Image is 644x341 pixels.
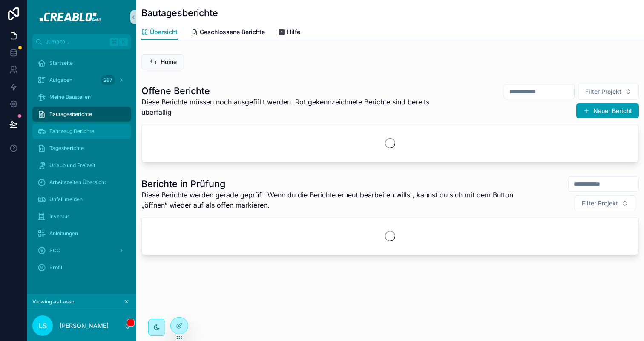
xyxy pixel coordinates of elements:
[27,49,136,286] div: scrollable content
[49,264,62,271] span: Profil
[287,28,300,36] span: Hilfe
[49,196,83,203] span: Unfall melden
[576,103,639,118] button: Neuer Bericht
[49,145,84,152] span: Tagesberichte
[32,158,131,173] a: Urlaub und Freizeit
[575,195,635,211] button: Select Button
[582,199,618,208] span: Filter Projekt
[49,94,91,101] span: Meine Baustellen
[32,226,131,241] a: Anleitungen
[578,84,639,100] button: Select Button
[585,87,621,96] span: Filter Projekt
[34,10,129,24] img: App logo
[120,38,127,45] span: K
[32,141,131,156] a: Tagesberichte
[200,28,265,36] span: Geschlossene Berichte
[49,213,69,220] span: Inventur
[49,230,78,237] span: Anleitungen
[32,90,131,105] a: Meine Baustellen
[49,128,94,135] span: Fahrzeug Berichte
[32,260,131,275] a: Profil
[46,38,106,45] span: Jump to...
[32,72,131,88] a: Aufgaben287
[141,54,184,69] button: Home
[32,124,131,139] a: Fahrzeug Berichte
[32,34,131,49] button: Jump to...K
[32,55,131,71] a: Startseite
[141,178,526,190] h1: Berichte in Prüfung
[32,175,131,190] a: Arbeitszeiten Übersicht
[141,24,178,40] a: Übersicht
[141,97,443,117] span: Diese Berichte müssen noch ausgefüllt werden. Rot gekennzeichnete Berichte sind bereits überfällig
[32,192,131,207] a: Unfall melden
[141,85,443,97] h1: Offene Berichte
[279,24,300,41] a: Hilfe
[49,162,95,169] span: Urlaub und Freizeit
[141,190,526,210] span: Diese Berichte werden gerade geprüft. Wenn du die Berichte erneut bearbeiten willst, kannst du si...
[49,247,60,254] span: SCC
[49,60,73,66] span: Startseite
[60,321,109,330] p: [PERSON_NAME]
[39,321,47,331] span: LS
[150,28,178,36] span: Übersicht
[141,7,218,19] h1: Bautagesberichte
[49,111,92,118] span: Bautagesberichte
[49,179,106,186] span: Arbeitszeiten Übersicht
[32,209,131,224] a: Inventur
[191,24,265,41] a: Geschlossene Berichte
[161,58,177,66] span: Home
[101,75,115,85] div: 287
[49,77,72,84] span: Aufgaben
[32,298,74,305] span: Viewing as Lasse
[32,107,131,122] a: Bautagesberichte
[32,243,131,258] a: SCC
